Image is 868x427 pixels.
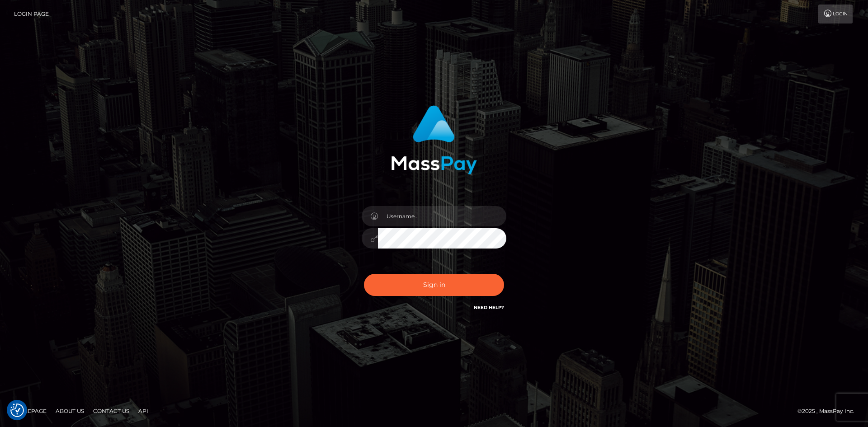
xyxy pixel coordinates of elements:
[378,206,506,226] input: Username...
[10,404,24,417] button: Consent Preferences
[14,5,49,23] a: Login Page
[90,404,133,418] a: Contact Us
[135,404,152,418] a: API
[52,404,88,418] a: About Us
[797,406,861,416] div: © 2025 , MassPay Inc.
[818,5,853,23] a: Login
[10,404,24,417] img: Revisit consent button
[364,274,504,296] button: Sign in
[474,305,504,310] a: Need Help?
[10,404,50,418] a: Homepage
[391,105,477,174] img: MassPay Login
